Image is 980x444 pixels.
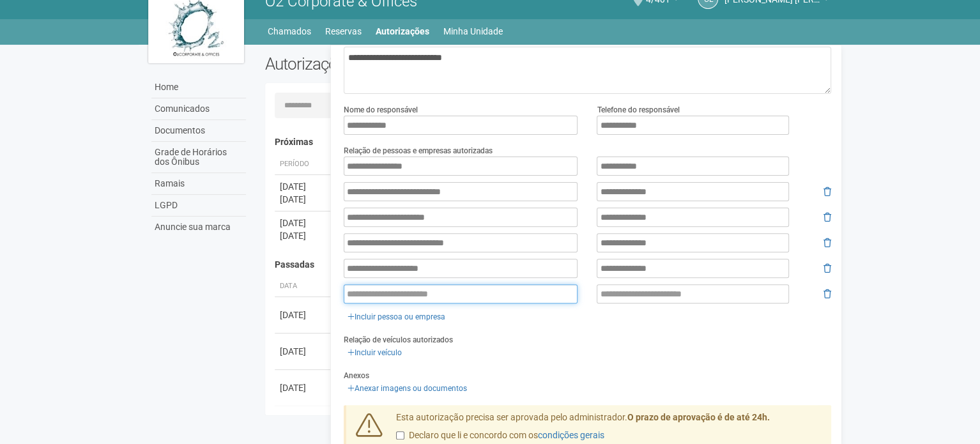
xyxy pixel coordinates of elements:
[325,22,362,40] a: Reservas
[538,430,604,440] a: condições gerais
[275,154,332,175] th: Período
[344,346,406,360] a: Incluir veículo
[823,213,831,222] i: Remover
[344,145,493,157] label: Relação de pessoas e empresas autorizadas
[280,180,327,193] div: [DATE]
[151,142,246,173] a: Grade de Horários dos Ônibus
[151,217,246,238] a: Anuncie sua marca
[280,229,327,242] div: [DATE]
[275,137,822,147] h4: Próximas
[268,22,311,40] a: Chamados
[344,381,471,395] a: Anexar imagens ou documentos
[280,309,327,321] div: [DATE]
[280,345,327,358] div: [DATE]
[597,104,679,116] label: Telefone do responsável
[396,429,604,442] label: Declaro que li e concordo com os
[344,310,449,324] a: Incluir pessoa ou empresa
[823,289,831,298] i: Remover
[823,264,831,273] i: Remover
[280,193,327,206] div: [DATE]
[151,173,246,195] a: Ramais
[275,260,822,270] h4: Passadas
[443,22,503,40] a: Minha Unidade
[627,412,770,422] strong: O prazo de aprovação é de até 24h.
[151,195,246,217] a: LGPD
[265,54,539,73] h2: Autorizações
[823,187,831,196] i: Remover
[151,98,246,120] a: Comunicados
[344,370,369,381] label: Anexos
[280,381,327,394] div: [DATE]
[396,431,404,440] input: Declaro que li e concordo com oscondições gerais
[275,276,332,297] th: Data
[823,238,831,247] i: Remover
[344,104,418,116] label: Nome do responsável
[376,22,429,40] a: Autorizações
[151,120,246,142] a: Documentos
[344,334,453,346] label: Relação de veículos autorizados
[280,217,327,229] div: [DATE]
[151,77,246,98] a: Home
